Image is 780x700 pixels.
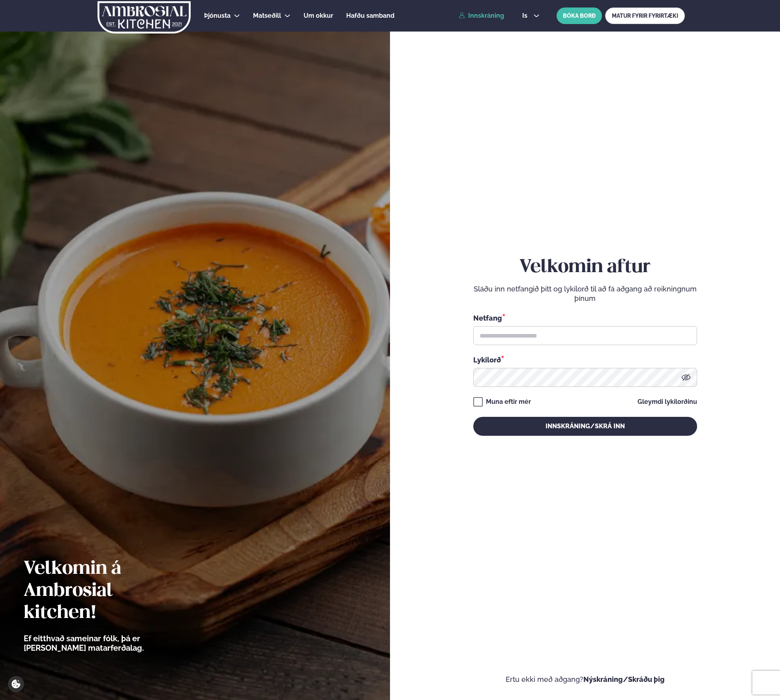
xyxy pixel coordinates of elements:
[414,675,756,684] p: Ertu ekki með aðgang?
[346,11,394,21] a: Hafðu samband
[605,7,685,24] a: MATUR FYRIR FYRIRTÆKI
[304,12,333,19] span: Um okkur
[473,313,697,323] div: Netfang
[204,11,231,21] a: Þjónusta
[253,11,281,21] a: Matseðill
[583,675,665,683] a: Nýskráning/Skráðu þig
[97,1,191,34] img: logo
[204,12,231,19] span: Þjónusta
[8,676,24,692] a: Cookie settings
[459,12,504,19] a: Innskráning
[24,634,187,653] p: Ef eitthvað sameinar fólk, þá er [PERSON_NAME] matarferðalag.
[24,558,187,624] h2: Velkomin á Ambrosial kitchen!
[473,355,697,365] div: Lykilorð
[516,13,546,19] button: is
[473,417,697,436] button: Innskráning/Skrá inn
[304,11,333,21] a: Um okkur
[473,256,697,278] h2: Velkomin aftur
[637,399,697,405] a: Gleymdi lykilorðinu
[557,7,602,24] button: BÓKA BORÐ
[522,13,530,19] span: is
[473,284,697,303] p: Sláðu inn netfangið þitt og lykilorð til að fá aðgang að reikningnum þínum
[253,12,281,19] span: Matseðill
[346,12,394,19] span: Hafðu samband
